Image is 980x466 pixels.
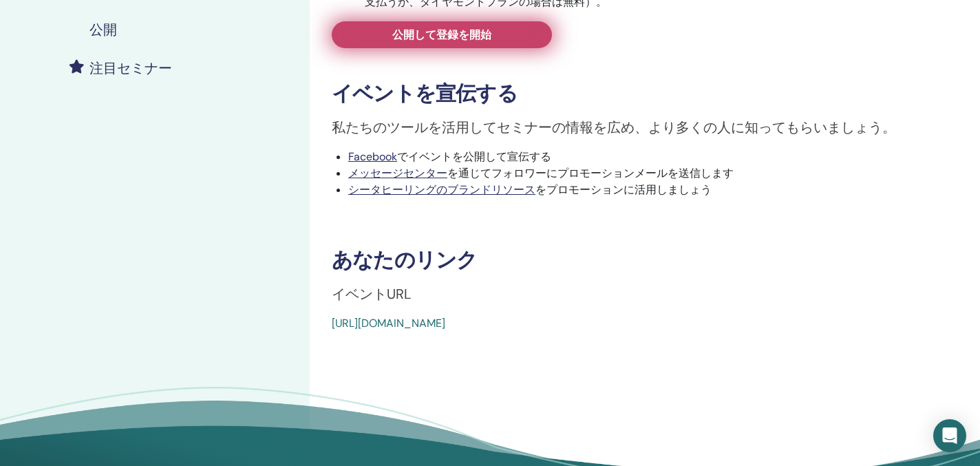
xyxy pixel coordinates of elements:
[535,182,635,197] font: をプロモーションに
[348,149,397,164] font: Facebook
[447,166,734,180] font: を通じてフォロワーにプロモーションメールを送信します
[348,182,535,197] a: シータヒーリングのブランドリソース
[332,118,896,136] font: 私たちのツールを活用してセミナーの情報を広め、より多くの人に知ってもらいましょう。
[332,246,477,273] font: あなたのリンク
[332,21,552,48] a: 公開して登録を開始
[332,80,518,107] font: イベントを宣伝する
[397,149,551,164] font: でイベントを公開して宣伝する
[933,419,966,452] div: Open Intercom Messenger
[332,316,445,330] a: [URL][DOMAIN_NAME]
[392,28,491,42] font: 公開して登録を開始
[89,21,117,39] font: 公開
[89,59,172,77] font: 注目セミナー
[332,285,412,303] font: イベントURL
[348,166,447,180] a: メッセージセンター
[635,182,712,197] font: 活用しましょう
